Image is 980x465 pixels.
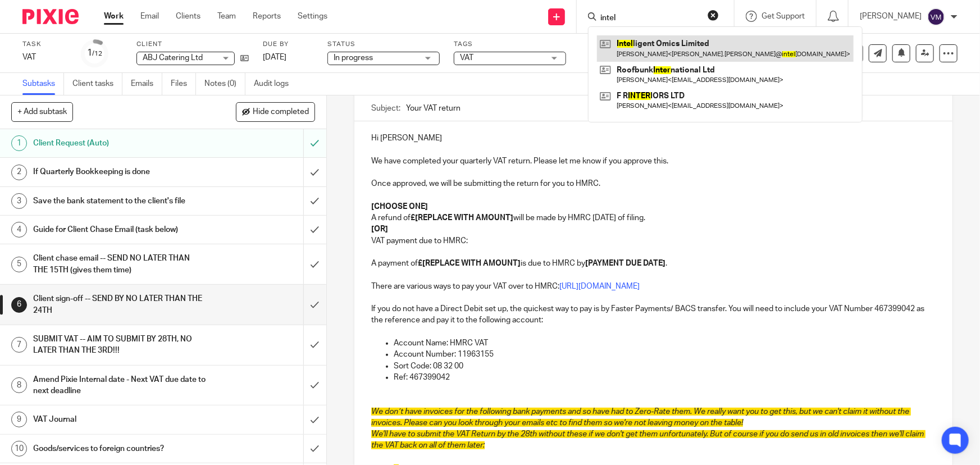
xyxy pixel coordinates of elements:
strong: [OR] [371,225,388,233]
h1: VAT Journal [33,411,206,428]
h1: SUBMIT VAT -- AIM TO SUBMIT BY 28TH, NO LATER THAN THE 3RD!!! [33,331,206,359]
label: Status [327,40,440,49]
span: VAT [460,54,473,62]
p: Account Number: 11963155 [394,349,935,360]
label: Task [22,40,67,49]
strong: [CHOOSE ONE] [371,203,428,211]
span: In progress [334,54,373,62]
strong: £[REPLACE WITH AMOUNT] [418,259,521,267]
label: Subject: [371,103,400,114]
label: Tags [454,40,566,49]
h1: Client sign-off -- SEND BY NO LATER THAN THE 24TH [33,290,206,319]
div: 5 [11,257,27,272]
span: Hide completed [253,108,309,117]
p: A payment of is due to HMRC by . [371,258,935,269]
a: Files [171,73,196,95]
p: Account Name: HMRC VAT [394,338,935,349]
a: Reports [253,11,281,22]
h1: Save the bank statement to the client's file [33,193,206,209]
a: Settings [298,11,327,22]
strong: £[REPLACE WITH AMOUNT] [411,214,513,222]
span: Get Support [762,12,805,20]
p: We have completed your quarterly VAT return. Please let me know if you approve this. [371,156,935,167]
div: 8 [11,377,27,393]
h1: Goods/services to foreign countries? [33,440,206,457]
h1: Amend Pixie Internal date - Next VAT due date to next deadline [33,371,206,400]
a: [URL][DOMAIN_NAME] [559,282,640,290]
div: 2 [11,165,27,180]
div: 3 [11,193,27,209]
img: Pixie [22,9,79,24]
p: [PERSON_NAME] [860,11,922,22]
p: A refund of will be made by HMRC [DATE] of filing. [371,212,935,224]
a: Work [104,11,124,22]
button: Hide completed [236,102,315,121]
strong: [PAYMENT DUE DATE] [585,259,666,267]
a: Audit logs [254,73,297,95]
div: 7 [11,337,27,353]
a: Notes (0) [204,73,245,95]
img: svg%3E [927,8,945,26]
span: ABJ Catering Ltd [143,54,203,62]
a: Client tasks [72,73,122,95]
a: Email [140,11,159,22]
a: Emails [131,73,162,95]
div: 4 [11,222,27,238]
div: 1 [88,47,103,60]
button: + Add subtask [11,102,73,121]
p: Hi [PERSON_NAME] [371,133,935,144]
a: Subtasks [22,73,64,95]
span: [DATE] [263,53,286,61]
button: Clear [708,10,719,21]
a: Team [217,11,236,22]
div: VAT [22,52,67,63]
p: Ref: 467399042 [394,372,935,383]
p: Once approved, we will be submitting the return for you to HMRC. [371,178,935,189]
span: We'll have to submit the VAT Return by the 28th without these if we don't get them unfortunately.... [371,430,926,449]
p: Sort Code: 08 32 00 [394,361,935,372]
h1: Client chase email -- SEND NO LATER THAN THE 15TH (gives them time) [33,250,206,279]
label: Client [136,40,249,49]
input: Search [599,13,700,24]
div: 9 [11,412,27,427]
p: VAT payment due to HMRC: [371,235,935,247]
h1: Client Request (Auto) [33,135,206,152]
div: 1 [11,135,27,151]
small: /12 [93,51,103,57]
h1: Guide for Client Chase Email (task below) [33,221,206,238]
label: Due by [263,40,313,49]
div: 10 [11,441,27,457]
p: There are various ways to pay your VAT over to HMRC: [371,281,935,292]
span: We don’t have invoices for the following bank payments and so have had to Zero-Rate them. We real... [371,408,911,427]
a: Clients [176,11,200,22]
h1: If Quarterly Bookkeeping is done [33,163,206,180]
div: 6 [11,297,27,313]
p: If you do not have a Direct Debit set up, the quickest way to pay is by Faster Payments/ BACS tra... [371,303,935,326]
